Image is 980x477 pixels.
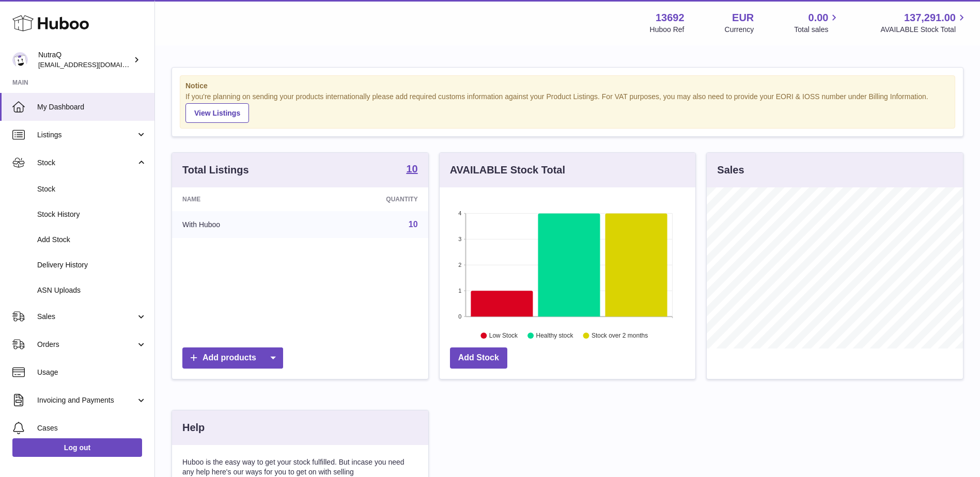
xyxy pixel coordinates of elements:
strong: EUR [732,11,754,25]
span: 137,291.00 [904,11,956,25]
td: With Huboo [172,211,307,238]
text: 4 [458,210,461,216]
a: View Listings [185,103,249,123]
span: Invoicing and Payments [37,395,136,405]
th: Quantity [307,187,428,211]
text: 1 [458,288,461,294]
span: 0.00 [808,11,829,25]
h3: Sales [717,163,744,177]
span: Sales [37,312,136,322]
span: [EMAIL_ADDRESS][DOMAIN_NAME] [38,60,152,69]
text: Stock over 2 months [592,332,648,339]
div: If you're planning on sending your products internationally please add required customs informati... [185,92,950,123]
strong: 13692 [656,11,685,25]
span: Total sales [794,25,840,35]
strong: Notice [185,81,950,91]
a: 0.00 Total sales [794,11,840,35]
span: AVAILABLE Stock Total [880,25,968,35]
span: ASN Uploads [37,285,147,295]
span: My Dashboard [37,102,147,112]
a: 137,291.00 AVAILABLE Stock Total [880,11,968,35]
a: Log out [12,438,142,457]
div: NutraQ [38,50,131,70]
text: Low Stock [489,332,518,339]
strong: 10 [406,164,417,174]
span: Usage [37,368,147,377]
span: Stock History [37,210,147,219]
a: 10 [406,164,417,176]
span: Add Stock [37,235,147,245]
h3: Total Listings [182,163,249,177]
text: Healthy stock [536,332,573,339]
text: 0 [458,313,461,320]
span: Stock [37,184,147,194]
span: Orders [37,340,136,349]
img: log@nutraq.com [12,52,28,68]
span: Stock [37,158,136,168]
text: 3 [458,236,461,242]
a: Add products [182,347,283,369]
th: Name [172,187,307,211]
div: Huboo Ref [650,25,685,35]
a: 10 [409,220,418,229]
div: Currency [725,25,754,35]
span: Delivery History [37,260,147,270]
h3: AVAILABLE Stock Total [450,163,565,177]
h3: Help [182,421,205,435]
p: Huboo is the easy way to get your stock fulfilled. But incase you need any help here's our ways f... [182,457,418,477]
text: 2 [458,262,461,268]
a: Add Stock [450,347,507,369]
span: Listings [37,130,136,140]
span: Cases [37,423,147,433]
